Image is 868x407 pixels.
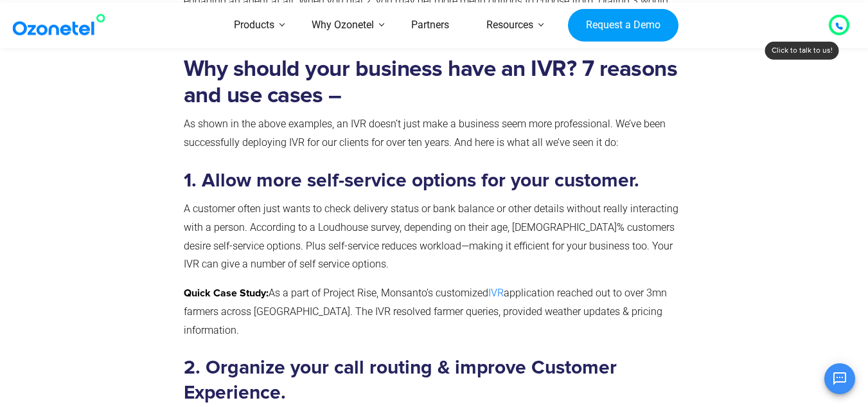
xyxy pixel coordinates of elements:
[184,358,617,402] strong: 2. Organize your call routing & improve Customer Experience.
[184,115,680,152] p: As shown in the above examples, an IVR doesn’t just make a business seem more professional. We’ve...
[468,3,552,48] a: Resources
[824,363,855,394] button: Open chat
[184,288,269,298] strong: Quick Case Study:
[184,58,678,107] strong: Why should your business have an IVR? 7 reasons and use cases –
[215,3,293,48] a: Products
[488,287,504,299] a: IVR
[393,3,468,48] a: Partners
[293,3,393,48] a: Why Ozonetel
[568,8,678,42] a: Request a Demo
[184,171,639,190] strong: 1. Allow more self-service options for your customer.
[184,284,680,339] p: As a part of Project Rise, Monsanto’s customized application reached out to over 3mn farmers acro...
[184,200,680,274] p: A customer often just wants to check delivery status or bank balance or other details without rea...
